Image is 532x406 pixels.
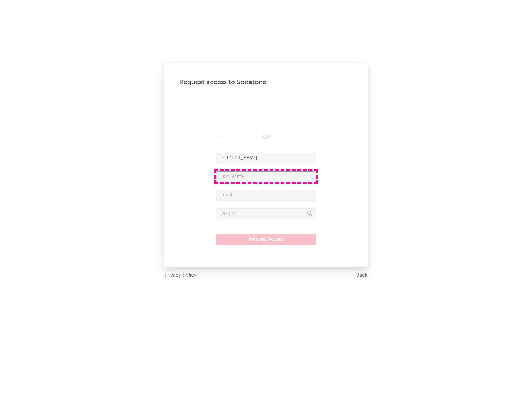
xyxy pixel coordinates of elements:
button: Request Access [216,234,316,245]
input: Last Name [216,171,316,182]
div: Request access to Sodatone [179,78,353,87]
div: OR [216,133,316,142]
input: Division [216,208,316,219]
a: Back [356,271,368,280]
input: Email [216,190,316,201]
input: First Name [216,153,316,164]
a: Privacy Policy [164,271,197,280]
